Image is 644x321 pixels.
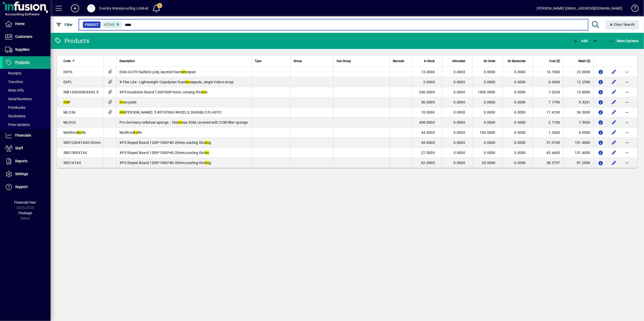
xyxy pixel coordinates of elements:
em: kn [186,80,190,84]
a: Serial Numbers [3,95,51,103]
em: kn [134,130,138,135]
button: Edit [610,118,618,126]
button: Add [571,36,589,45]
span: Type [255,58,261,64]
span: 0.0000 [514,110,526,114]
span: [PERSON_NAME]. 5 ROTATING WHEELS; DURABLE PLASTIC [120,110,222,114]
em: kn [202,90,206,94]
span: 44.0000 [421,130,435,135]
button: More Options [607,36,640,45]
span: Settings [15,172,28,176]
a: Knowledge Base [628,1,638,17]
span: Serial Numbers [5,97,32,101]
span: XPS Sloped Board 1500*1000*40-20mm;coating thic [120,151,209,155]
td: 36.5000 [563,107,593,117]
button: Edit [610,98,618,106]
span: 27.0000 [421,151,435,155]
span: 0.0000 [514,90,526,94]
a: Home [3,18,51,30]
span: Reports [15,159,28,163]
td: 17.4100 [533,107,563,117]
button: More options [623,118,631,126]
span: 0.0000 [514,161,526,165]
em: kn [182,70,186,74]
div: On Backorder [506,58,530,64]
button: Clear [605,20,639,29]
div: On Order [475,58,500,64]
span: Staff [15,146,23,150]
em: KN [63,100,68,104]
a: Receipts [3,69,51,77]
td: 12.2590 [563,77,593,87]
button: Edit [610,159,618,167]
span: 62.0000 [421,161,435,165]
span: 0.0000 [454,151,465,155]
button: Edit [610,68,618,76]
span: SBS1X1X4 [63,161,81,165]
span: 0.0000 [514,80,526,84]
span: XPS Insulation Board 1200*600*6mm; cotaing thic e [120,90,208,94]
span: 0.0000 [484,80,496,84]
button: More options [623,139,631,147]
div: Description [120,58,248,64]
span: Add [573,39,588,43]
td: 101.4000 [563,138,593,148]
em: kn [178,120,182,124]
span: 0.0000 [514,100,526,104]
span: Home [15,22,25,26]
button: Filter [55,20,74,29]
span: 0.0000 [454,141,465,145]
span: Pricebooks [5,105,26,110]
td: 13.8000 [563,87,593,97]
span: Code [63,58,70,64]
span: Suppliers [15,47,30,51]
div: Sub Group [337,58,387,64]
button: Profile [83,4,99,13]
span: Products [15,60,30,64]
span: Pro Germany cellulose sponge，thic ess 5CM, covered with 2CM filter sponge [120,120,248,124]
span: 0.0000 [484,100,496,104]
span: 240.0000 [419,90,435,94]
button: Edit [610,108,618,116]
span: MLO34 [63,110,75,114]
span: Clear Search [609,22,635,26]
td: 7.0254 [533,87,563,97]
a: Write Offs [3,86,51,95]
div: Everdry Waterproofing Limited [99,4,148,12]
button: More options [623,159,631,167]
span: 0.0000 [484,70,496,74]
span: Group [294,58,302,64]
span: Retail ($) [578,58,590,64]
span: On Backorder [508,58,526,64]
button: Edit [610,128,618,137]
span: 0.0000 [514,70,526,74]
span: 50.0000 [421,100,435,104]
a: Transfers [3,77,51,86]
td: 131.4000 [563,148,593,158]
button: More options [623,88,631,96]
td: 6.0000 [563,127,593,138]
span: P [63,100,71,104]
a: Pricebooks [3,103,51,112]
span: On Order [484,58,495,64]
span: 0.0000 [454,120,465,124]
button: More options [623,108,631,116]
em: kn [78,130,82,135]
span: 0.0000 [454,130,465,135]
span: Support [15,185,28,189]
span: More Options [608,39,639,43]
span: Multitool ife [120,130,142,135]
button: More options [623,128,631,137]
span: Description [120,58,135,64]
span: Multitool ife [63,130,86,135]
a: Reports [3,155,51,168]
span: 0.0000 [454,90,465,94]
span: 13.0000 [421,70,435,74]
button: Edit [610,139,618,147]
span: 25.0000 [482,161,495,165]
span: Active [104,23,114,26]
a: Stocktakes [3,112,51,120]
em: kn [205,161,209,165]
button: Edit [610,88,618,96]
div: Type [255,58,288,64]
